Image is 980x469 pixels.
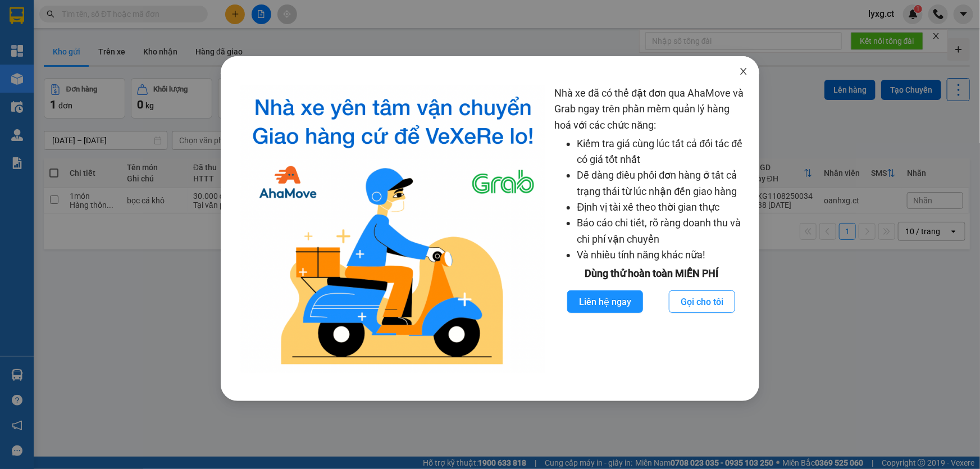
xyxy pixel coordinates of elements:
span: close [739,67,748,76]
li: Định vị tài xế theo thời gian thực [577,199,748,215]
button: Close [728,56,759,88]
span: Liên hệ ngay [579,295,631,309]
div: Nhà xe đã có thể đặt đơn qua AhaMove và Grab ngay trên phần mềm quản lý hàng hoá với các chức năng: [554,85,748,373]
div: Dùng thử hoàn toàn MIỄN PHÍ [554,266,748,281]
span: Gọi cho tôi [681,295,723,309]
li: Và nhiều tính năng khác nữa! [577,247,748,263]
li: Báo cáo chi tiết, rõ ràng doanh thu và chi phí vận chuyển [577,215,748,247]
li: Dễ dàng điều phối đơn hàng ở tất cả trạng thái từ lúc nhận đến giao hàng [577,167,748,199]
button: Liên hệ ngay [567,290,643,313]
img: logo [241,85,546,373]
li: Kiểm tra giá cùng lúc tất cả đối tác để có giá tốt nhất [577,136,748,168]
button: Gọi cho tôi [669,290,735,313]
